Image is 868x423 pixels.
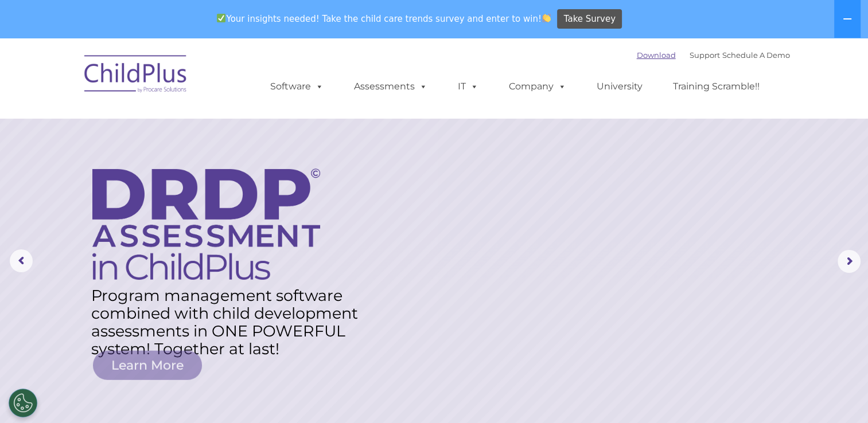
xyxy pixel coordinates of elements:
a: Software [259,75,335,98]
rs-layer: Program management software combined with child development assessments in ONE POWERFUL system! T... [91,287,369,358]
img: DRDP Assessment in ChildPlus [92,169,320,280]
a: Training Scramble!! [661,75,771,98]
img: 👏 [542,14,551,22]
span: Take Survey [564,9,616,29]
a: Support [690,50,720,60]
button: Cookies Settings [9,389,37,417]
a: Schedule A Demo [722,50,790,60]
iframe: Chat Widget [681,299,868,423]
span: Your insights needed! Take the child care trends survey and enter to win! [212,7,556,30]
font: | [637,50,790,60]
img: ✅ [217,14,225,22]
a: Learn More [93,351,202,380]
a: IT [446,75,490,98]
span: Last name [159,76,194,84]
a: Assessments [342,75,439,98]
a: Take Survey [557,9,622,29]
img: ChildPlus by Procare Solutions [79,47,193,104]
a: University [585,75,654,98]
span: Phone number [159,123,208,131]
a: Company [497,75,578,98]
a: Download [637,50,676,60]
